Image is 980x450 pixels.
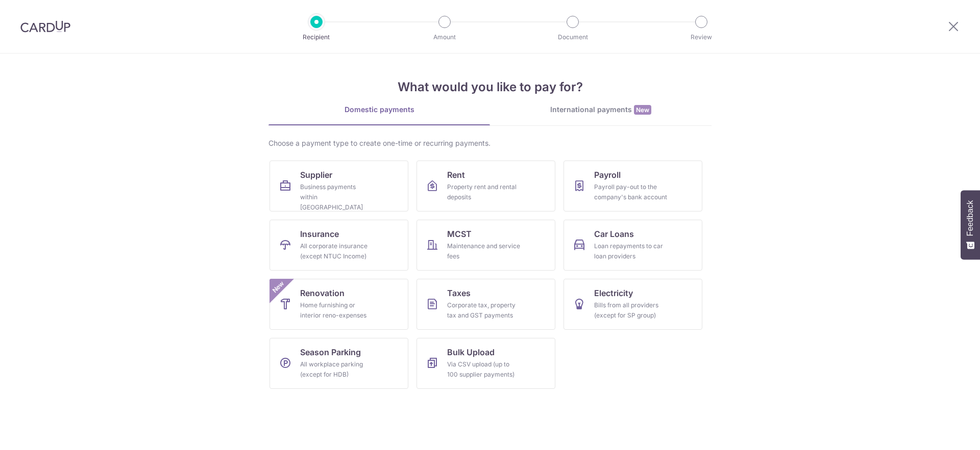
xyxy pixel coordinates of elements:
span: New [634,105,651,115]
div: All workplace parking (except for HDB) [300,359,374,380]
div: Domestic payments [268,104,490,115]
p: Review [664,32,739,42]
img: CardUp [20,20,70,33]
span: Insurance [300,228,339,240]
a: MCSTMaintenance and service fees [416,220,555,271]
span: Rent [447,169,465,181]
div: Via CSV upload (up to 100 supplier payments) [447,359,521,380]
div: International payments [490,104,712,115]
a: Season ParkingAll workplace parking (except for HDB) [269,338,408,389]
div: Home furnishing or interior reno-expenses [300,300,374,321]
h4: What would you like to pay for? [268,78,712,96]
div: All corporate insurance (except NTUC Income) [300,241,374,261]
a: PayrollPayroll pay-out to the company's bank account [563,161,702,211]
div: Choose a payment type to create one-time or recurring payments. [268,138,712,148]
button: Feedback - Show survey [961,190,980,259]
a: RenovationHome furnishing or interior reno-expensesNew [269,279,408,330]
a: RentProperty rent and rental deposits [416,161,555,211]
p: Document [535,32,610,42]
div: Loan repayments to car loan providers [594,241,668,261]
span: Payroll [594,169,621,181]
a: ElectricityBills from all providers (except for SP group) [563,279,702,330]
span: Feedback [966,200,975,236]
div: Business payments within [GEOGRAPHIC_DATA] [300,182,374,213]
div: Corporate tax, property tax and GST payments [447,300,521,321]
span: Season Parking [300,346,361,358]
div: Payroll pay-out to the company's bank account [594,182,668,202]
span: Electricity [594,287,633,299]
span: Supplier [300,169,332,181]
span: Bulk Upload [447,346,495,358]
p: Amount [407,32,482,42]
p: Recipient [279,32,354,42]
span: New [270,279,287,296]
span: Taxes [447,287,471,299]
span: Car Loans [594,228,634,240]
div: Maintenance and service fees [447,241,521,261]
a: SupplierBusiness payments within [GEOGRAPHIC_DATA] [269,161,408,211]
a: Car LoansLoan repayments to car loan providers [563,220,702,271]
div: Bills from all providers (except for SP group) [594,300,668,321]
a: Bulk UploadVia CSV upload (up to 100 supplier payments) [416,338,555,389]
a: InsuranceAll corporate insurance (except NTUC Income) [269,220,408,271]
span: Renovation [300,287,345,299]
a: TaxesCorporate tax, property tax and GST payments [416,279,555,330]
span: MCST [447,228,472,240]
div: Property rent and rental deposits [447,182,521,202]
